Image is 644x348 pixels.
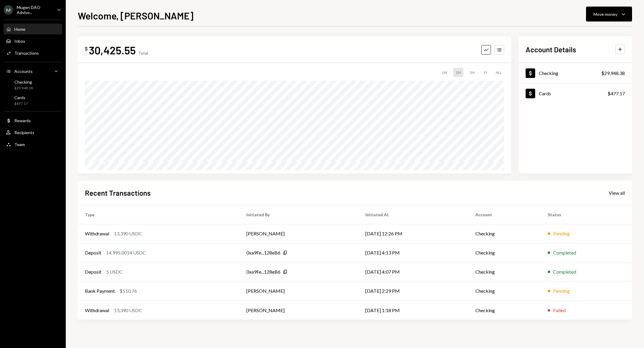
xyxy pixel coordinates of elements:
[14,69,33,74] div: Accounts
[239,224,358,243] td: [PERSON_NAME]
[593,11,617,17] div: Move money
[85,307,109,314] div: Withdrawal
[468,224,541,243] td: Checking
[539,70,558,76] div: Checking
[14,118,31,123] div: Rewards
[85,188,151,198] h2: Recent Transactions
[467,68,477,77] div: 3M
[439,68,450,77] div: 1W
[106,249,146,256] div: 14,995.0014 USDC
[85,249,101,256] div: Deposit
[4,36,62,46] a: Inbox
[138,50,148,56] div: Total
[553,307,566,314] div: Failed
[4,78,62,92] a: Checking$29,948.38
[553,287,570,295] div: Pending
[4,47,62,58] a: Transactions
[493,68,504,77] div: ALL
[120,287,137,295] div: $510.76
[541,205,632,224] th: Status
[586,7,632,22] button: Move money
[553,268,576,275] div: Completed
[14,86,33,91] div: $29,948.38
[4,24,62,34] a: Home
[518,63,632,83] a: Checking$29,948.38
[609,189,625,196] a: View all
[468,262,541,281] td: Checking
[453,68,463,77] div: 1M
[358,224,468,243] td: [DATE] 12:26 PM
[468,205,541,224] th: Account
[14,39,25,44] div: Inbox
[14,95,28,100] div: Cards
[14,130,34,135] div: Recipients
[14,142,25,147] div: Team
[85,268,101,275] div: Deposit
[85,287,115,295] div: Bank Payment
[239,301,358,320] td: [PERSON_NAME]
[14,50,39,56] div: Transactions
[468,281,541,301] td: Checking
[246,249,280,256] div: 0xa9Fe...128eB6
[239,281,358,301] td: [PERSON_NAME]
[358,205,468,224] th: Initiated At
[553,249,576,256] div: Completed
[358,281,468,301] td: [DATE] 2:29 PM
[526,45,576,54] h2: Account Details
[14,79,33,85] div: Checking
[601,70,625,77] div: $29,948.38
[481,68,490,77] div: 1Y
[358,243,468,262] td: [DATE] 4:13 PM
[4,115,62,126] a: Rewards
[468,301,541,320] td: Checking
[358,262,468,281] td: [DATE] 4:07 PM
[4,127,62,138] a: Recipients
[85,46,88,52] div: $
[609,190,625,196] div: View all
[246,268,280,275] div: 0xa9Fe...128eB6
[553,230,570,237] div: Pending
[539,91,551,96] div: Cards
[78,10,193,22] h1: Welcome, [PERSON_NAME]
[4,93,62,108] a: Cards$477.17
[114,307,142,314] div: 13,390 USDC
[85,230,109,237] div: Withdrawal
[114,230,142,237] div: 13,390 USDC
[468,243,541,262] td: Checking
[358,301,468,320] td: [DATE] 1:18 PM
[78,205,239,224] th: Type
[608,90,625,97] div: $477.17
[14,27,25,32] div: Home
[14,101,28,106] div: $477.17
[4,139,62,150] a: Team
[518,83,632,103] a: Cards$477.17
[17,5,52,15] div: Mugen DAO Adviso...
[4,66,62,76] a: Accounts
[239,205,358,224] th: Initiated By
[106,268,123,275] div: 5 USDC
[4,5,13,15] div: M
[89,43,136,57] div: 30,425.55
